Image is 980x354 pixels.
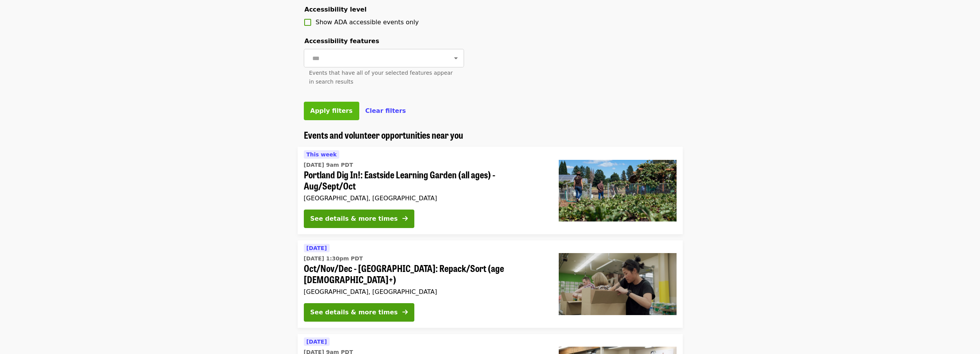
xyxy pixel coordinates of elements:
span: Clear filters [365,107,406,114]
span: Events that have all of your selected features appear in search results [309,70,453,85]
button: Clear filters [365,106,406,116]
button: Open [451,53,461,64]
span: This week [307,151,337,158]
i: arrow-right icon [402,215,408,222]
span: Apply filters [310,107,353,114]
button: See details & more times [304,210,414,228]
span: Portland Dig In!: Eastside Learning Garden (all ages) - Aug/Sept/Oct [304,169,546,191]
a: See details for "Portland Dig In!: Eastside Learning Garden (all ages) - Aug/Sept/Oct" [298,147,683,234]
div: See details & more times [310,214,398,223]
span: Oct/Nov/Dec - [GEOGRAPHIC_DATA]: Repack/Sort (age [DEMOGRAPHIC_DATA]+) [304,263,546,285]
span: [DATE] [307,245,327,251]
img: Portland Dig In!: Eastside Learning Garden (all ages) - Aug/Sept/Oct organized by Oregon Food Bank [559,160,677,221]
div: See details & more times [310,308,398,317]
a: See details for "Oct/Nov/Dec - Portland: Repack/Sort (age 8+)" [298,240,683,328]
div: [GEOGRAPHIC_DATA], [GEOGRAPHIC_DATA] [304,288,546,295]
span: Accessibility level [305,6,367,13]
button: See details & more times [304,303,414,322]
span: Events and volunteer opportunities near you [304,128,463,141]
span: [DATE] [307,339,327,345]
img: Oct/Nov/Dec - Portland: Repack/Sort (age 8+) organized by Oregon Food Bank [559,253,677,315]
span: Show ADA accessible events only [316,18,419,26]
time: [DATE] 1:30pm PDT [304,255,363,263]
i: arrow-right icon [402,309,408,316]
button: Apply filters [304,102,359,120]
span: Accessibility features [305,37,379,45]
div: [GEOGRAPHIC_DATA], [GEOGRAPHIC_DATA] [304,195,546,202]
time: [DATE] 9am PDT [304,161,353,169]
